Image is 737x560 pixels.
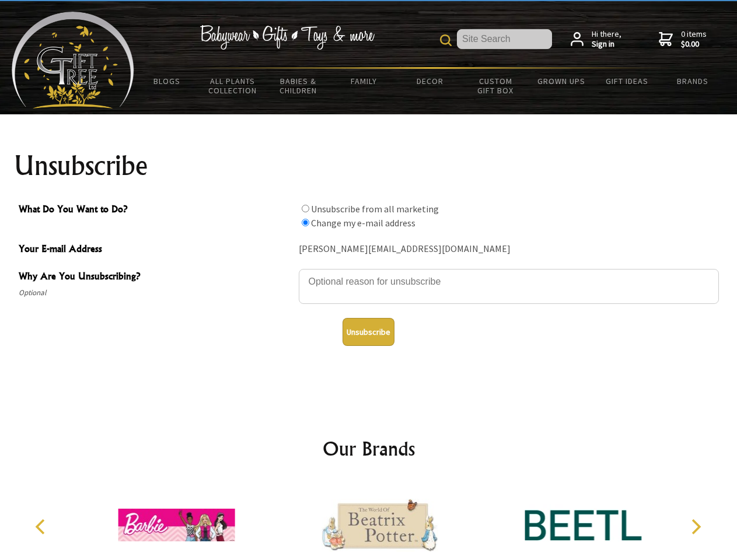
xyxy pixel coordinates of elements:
[200,25,375,50] img: Babywear - Gifts - Toys & more
[681,39,707,50] strong: $0.00
[299,269,719,304] textarea: Why Are You Unsubscribing?
[12,12,134,108] img: Babyware - Gifts - Toys and more...
[266,69,331,103] a: Babies & Children
[311,203,439,215] label: Unsubscribe from all marketing
[457,29,552,49] input: Site Search
[19,202,293,219] span: What Do You Want to Do?
[302,205,309,212] input: What Do You Want to Do?
[331,69,397,93] a: Family
[681,29,707,50] span: 0 items
[528,69,594,93] a: Grown Ups
[302,219,309,226] input: What Do You Want to Do?
[683,514,708,540] button: Next
[659,29,707,50] a: 0 items$0.00
[299,240,719,258] div: [PERSON_NAME][EMAIL_ADDRESS][DOMAIN_NAME]
[29,514,55,540] button: Previous
[571,29,621,50] a: Hi there,Sign in
[200,69,266,103] a: All Plants Collection
[19,242,293,258] span: Your E-mail Address
[594,69,660,93] a: Gift Ideas
[19,269,293,286] span: Why Are You Unsubscribing?
[134,69,200,93] a: BLOGS
[311,217,415,229] label: Change my e-mail address
[19,286,293,300] span: Optional
[23,435,714,463] h2: Our Brands
[592,29,621,50] span: Hi there,
[592,39,621,50] strong: Sign in
[660,69,726,93] a: Brands
[463,69,529,103] a: Custom Gift Box
[14,152,724,180] h1: Unsubscribe
[440,34,452,46] img: product search
[397,69,463,93] a: Decor
[343,318,394,346] button: Unsubscribe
